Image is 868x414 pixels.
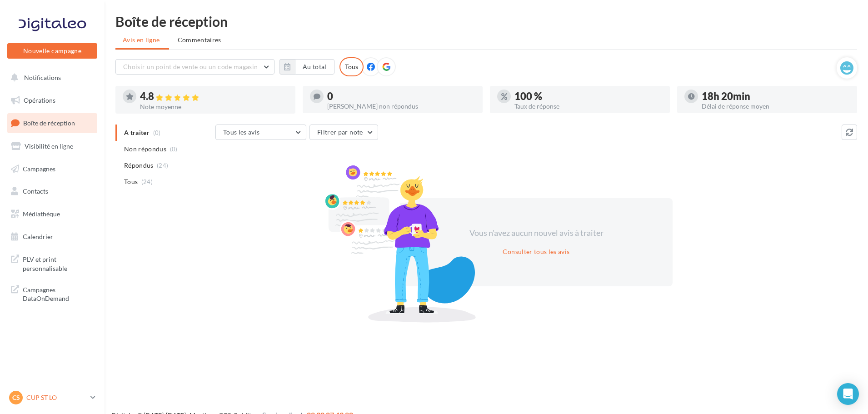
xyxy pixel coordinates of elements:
[178,36,221,44] span: Commentaires
[5,182,99,201] a: Contacts
[124,177,138,186] span: Tous
[279,59,334,75] button: Au total
[5,68,95,87] button: Notifications
[124,161,154,170] span: Répondus
[5,91,99,110] a: Opérations
[514,91,663,101] div: 100 %
[309,125,378,140] button: Filtrer par note
[23,210,60,218] span: Médiathèque
[140,91,288,102] div: 4.8
[5,137,99,156] a: Visibilité en ligne
[25,142,73,150] span: Visibilité en ligne
[5,205,99,224] a: Médiathèque
[499,246,573,257] button: Consulter tous les avis
[7,43,97,59] button: Nouvelle campagne
[24,96,55,104] span: Opérations
[23,284,94,303] span: Campagnes DataOnDemand
[157,162,168,169] span: (24)
[215,125,306,140] button: Tous les avis
[115,15,857,28] div: Boîte de réception
[23,165,55,172] span: Campagnes
[458,227,614,239] div: Vous n'avez aucun nouvel avis à traiter
[514,103,663,110] div: Taux de réponse
[23,187,48,195] span: Contacts
[702,91,850,101] div: 18h 20min
[23,119,75,127] span: Boîte de réception
[7,389,97,406] a: CS CUP ST LO
[12,393,20,402] span: CS
[24,74,61,81] span: Notifications
[295,59,334,75] button: Au total
[5,160,99,179] a: Campagnes
[837,383,859,405] div: Open Intercom Messenger
[115,59,274,75] button: Choisir un point de vente ou un code magasin
[23,253,94,273] span: PLV et print personnalisable
[327,91,475,101] div: 0
[223,128,260,136] span: Tous les avis
[140,104,288,110] div: Note moyenne
[327,103,475,110] div: [PERSON_NAME] non répondus
[339,57,364,76] div: Tous
[5,249,99,276] a: PLV et print personnalisable
[702,103,850,110] div: Délai de réponse moyen
[5,280,99,307] a: Campagnes DataOnDemand
[123,63,258,70] span: Choisir un point de vente ou un code magasin
[5,113,99,133] a: Boîte de réception
[124,145,166,154] span: Non répondus
[141,178,153,185] span: (24)
[26,393,87,402] p: CUP ST LO
[5,227,99,246] a: Calendrier
[170,145,178,153] span: (0)
[23,233,53,240] span: Calendrier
